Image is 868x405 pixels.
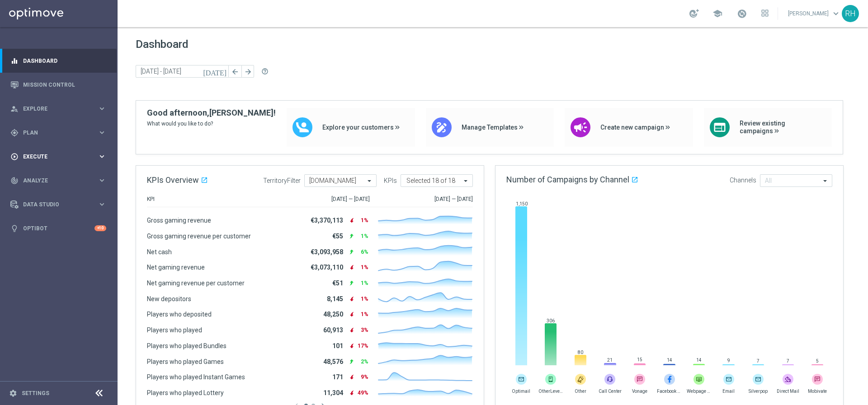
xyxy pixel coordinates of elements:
button: lightbulb Optibot +10 [10,225,107,232]
i: keyboard_arrow_right [98,104,106,113]
span: keyboard_arrow_down [831,9,841,19]
button: Data Studio keyboard_arrow_right [10,201,107,208]
div: Mission Control [10,73,106,97]
i: track_changes [10,177,19,185]
div: Analyze [10,177,98,185]
i: gps_fixed [10,129,19,137]
div: Plan [10,129,98,137]
a: Settings [22,391,49,396]
span: Execute [23,154,98,159]
i: equalizer [10,57,19,65]
div: Explore [10,105,98,113]
span: Explore [23,106,98,112]
div: RH [842,5,859,22]
div: Dashboard [10,49,106,73]
a: Dashboard [23,49,106,73]
a: Optibot [23,216,94,240]
span: Plan [23,130,98,135]
a: Mission Control [23,73,106,97]
i: keyboard_arrow_right [98,200,106,209]
i: keyboard_arrow_right [98,176,106,185]
button: gps_fixed Plan keyboard_arrow_right [10,129,107,136]
span: school [712,9,722,19]
i: keyboard_arrow_right [98,152,106,161]
button: Mission Control [10,81,107,88]
a: [PERSON_NAME]keyboard_arrow_down [787,7,842,20]
button: person_search Explore keyboard_arrow_right [10,105,107,112]
i: person_search [10,105,19,113]
div: Data Studio [10,200,98,209]
button: play_circle_outline Execute keyboard_arrow_right [10,153,107,160]
i: play_circle_outline [10,153,19,161]
i: keyboard_arrow_right [98,128,106,137]
i: lightbulb [10,224,19,233]
span: Analyze [23,178,98,183]
div: Optibot [10,216,106,240]
div: +10 [94,225,106,231]
button: track_changes Analyze keyboard_arrow_right [10,177,107,184]
button: equalizer Dashboard [10,57,107,65]
i: settings [9,389,17,397]
div: Execute [10,153,98,161]
span: Data Studio [23,202,98,207]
